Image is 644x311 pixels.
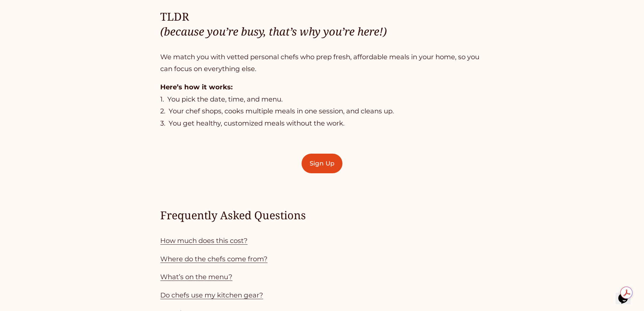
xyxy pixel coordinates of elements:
[160,81,483,130] p: 1. You pick the date, time, and menu. 2. Your chef shops, cooks multiple meals in one session, an...
[160,208,483,223] h4: Frequently Asked Questions
[160,255,267,263] a: Where do the chefs come from?
[616,284,637,304] iframe: chat widget
[160,83,233,91] strong: Here’s how it works:
[302,154,342,173] a: Sign Up
[160,51,483,75] p: We match you with vetted personal chefs who prep fresh, affordable meals in your home, so you can...
[160,24,387,39] em: (because you’re busy, that’s why you’re here!)
[160,237,247,245] a: How much does this cost?
[160,9,483,39] h4: TLDR
[160,273,232,281] a: What’s on the menu?
[160,291,263,299] a: Do chefs use my kitchen gear?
